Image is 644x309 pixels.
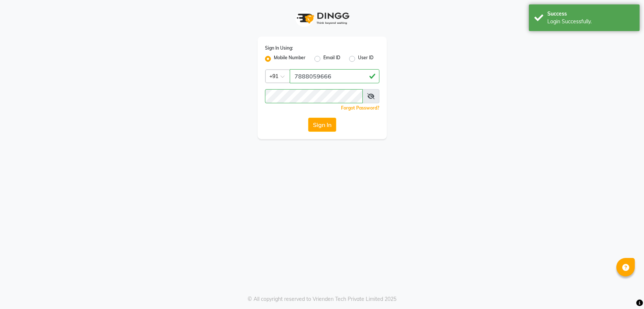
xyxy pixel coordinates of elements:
label: Email ID [323,54,340,63]
img: logo1.svg [293,7,352,29]
a: Forgot Password? [341,105,379,111]
button: Sign In [308,118,336,132]
label: Sign In Using: [265,45,293,51]
input: Username [265,89,363,103]
div: Login Successfully. [547,18,634,26]
label: Mobile Number [274,54,306,63]
input: Username [290,69,379,83]
div: Success [547,10,634,18]
label: User ID [358,54,373,63]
